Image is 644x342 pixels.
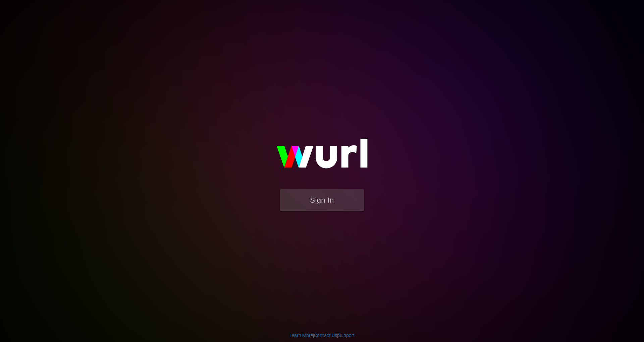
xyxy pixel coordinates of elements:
a: Learn More [289,333,313,338]
div: | | [289,332,355,339]
button: Sign In [280,189,364,211]
a: Contact Us [314,333,337,338]
a: Support [338,333,355,338]
img: wurl-logo-on-black-223613ac3d8ba8fe6dc639794a292ebdb59501304c7dfd60c99c58986ef67473.svg [255,124,389,189]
